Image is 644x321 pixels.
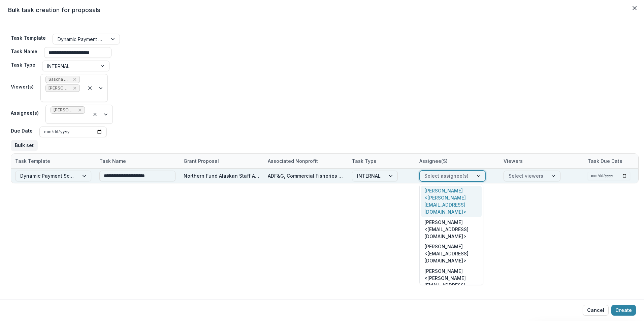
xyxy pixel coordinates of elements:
[421,266,482,297] div: [PERSON_NAME] <[PERSON_NAME][EMAIL_ADDRESS][DOMAIN_NAME]>
[49,77,70,82] span: Sascha Bendt - [EMAIL_ADDRESS][DOMAIN_NAME]
[584,154,634,168] div: Task Due Date
[500,157,527,165] div: Viewers
[11,154,95,168] div: Task Template
[11,157,54,165] div: Task Template
[500,154,584,168] div: Viewers
[91,110,99,118] div: Clear selected options
[180,154,264,168] div: Grant Proposal
[415,157,452,165] div: Assignee(s)
[415,154,500,168] div: Assignee(s)
[49,86,70,91] span: [PERSON_NAME] - [PERSON_NAME][EMAIL_ADDRESS][DOMAIN_NAME]
[348,154,415,168] div: Task Type
[11,109,39,116] label: Assignee(s)
[95,154,180,168] div: Task Name
[11,61,35,68] label: Task Type
[421,242,482,266] div: [PERSON_NAME] <[EMAIL_ADDRESS][DOMAIN_NAME]>
[11,48,37,55] label: Task Name
[421,186,482,217] div: [PERSON_NAME] <[PERSON_NAME][EMAIL_ADDRESS][DOMAIN_NAME]>
[11,140,38,151] button: Bulk set
[77,107,83,113] div: Remove Victor Keong - keong@psc.org
[264,157,322,165] div: Associated Nonprofit
[11,34,46,41] label: Task Template
[95,157,130,165] div: Task Name
[86,84,94,92] div: Clear selected options
[11,127,33,134] label: Due Date
[584,157,626,165] div: Task Due Date
[72,76,77,83] div: Remove Sascha Bendt - bendt@psc.org
[421,217,482,242] div: [PERSON_NAME] <[EMAIL_ADDRESS][DOMAIN_NAME]>
[184,172,260,179] div: Northern Fund Alaskan Staff Assistant [DATE]-[DATE]
[180,157,223,165] div: Grant Proposal
[72,85,77,92] div: Remove Victor Keong - keong@psc.org
[54,108,75,112] span: [PERSON_NAME] - [PERSON_NAME][EMAIL_ADDRESS][DOMAIN_NAME]
[348,157,381,165] div: Task Type
[629,3,640,13] button: Close
[611,305,636,316] button: Create
[268,172,344,179] div: ADF&G, Commercial Fisheries Division ([GEOGRAPHIC_DATA])
[11,83,34,90] label: Viewer(s)
[264,154,348,168] div: Associated Nonprofit
[583,305,609,316] button: Cancel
